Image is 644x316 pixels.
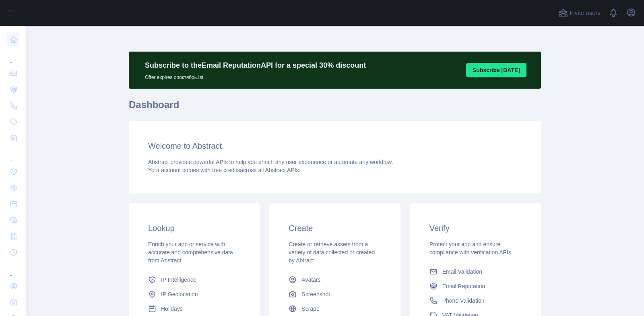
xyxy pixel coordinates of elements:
div: ... [6,261,19,277]
span: Email Validation [442,268,482,276]
button: Subscribe [DATE] [466,63,526,77]
span: IP Geolocation [161,290,198,298]
span: IP Intelligence [161,276,196,284]
a: Screenshot [285,287,384,301]
span: Screenshot [301,290,330,298]
a: Email Reputation [426,279,525,293]
a: IP Intelligence [145,272,244,287]
h3: Lookup [148,222,240,234]
span: Abstract provides powerful APIs to help you enrich any user experience or automate any workflow. [148,159,393,165]
span: Create or retrieve assets from a variety of data collected or created by Abtract [289,241,375,264]
span: Scrape [301,305,319,313]
span: Phone Validation [442,297,485,305]
span: Your account comes with across all Abstract APIs. [148,167,300,173]
div: ... [6,48,19,64]
p: Subscribe to the Email Reputation API for a special 30 % discount [145,60,366,71]
a: Phone Validation [426,293,525,308]
p: Offer expires on октябрь 1st. [145,71,366,81]
span: free credits [212,167,240,173]
a: Holidays [145,301,244,316]
h1: Dashboard [129,98,541,118]
div: ... [6,147,19,163]
h3: Create [289,222,381,234]
span: Invite users [570,8,601,18]
a: Scrape [285,301,384,316]
button: Invite users [557,6,602,19]
span: Protect your app and ensure compliance with verification APIs [429,241,511,256]
span: Enrich your app or service with accurate and comprehensive data from Abstract [148,241,233,264]
span: Avatars [301,276,320,284]
h3: Verify [429,222,522,234]
a: Avatars [285,272,384,287]
span: Holidays [161,305,183,313]
a: Email Validation [426,264,525,279]
h3: Welcome to Abstract. [148,140,522,152]
a: IP Geolocation [145,287,244,301]
span: Email Reputation [442,282,485,290]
